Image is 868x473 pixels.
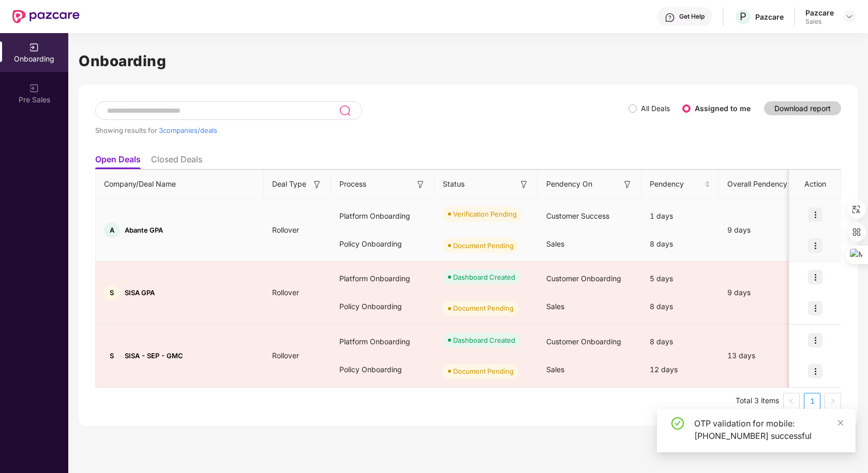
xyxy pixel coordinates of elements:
[755,12,784,22] div: Pazcare
[443,178,465,190] span: Status
[641,170,719,199] th: Pendency
[331,265,435,293] div: Platform Onboarding
[95,154,141,169] li: Open Deals
[808,238,822,253] img: icon
[650,178,702,190] span: Pendency
[808,207,822,222] img: icon
[339,178,366,190] span: Process
[546,337,621,346] span: Customer Onboarding
[546,211,609,220] span: Customer Success
[808,270,822,284] img: icon
[641,356,719,384] div: 12 days
[264,351,307,360] span: Rollover
[125,352,183,360] span: SISA - SEP - GMC
[151,154,202,169] li: Closed Deals
[719,224,807,236] div: 9 days
[719,170,807,199] th: Overall Pendency
[453,240,514,251] div: Document Pending
[783,393,800,409] li: Previous Page
[788,398,795,404] span: left
[695,104,751,113] label: Assigned to me
[679,12,705,21] div: Get Help
[331,356,435,384] div: Policy Onboarding
[272,178,306,190] span: Deal Type
[641,265,719,293] div: 5 days
[808,333,822,347] img: icon
[805,18,834,26] div: Sales
[104,285,119,300] div: S
[622,179,633,190] img: svg+xml;base64,PHN2ZyB3aWR0aD0iMTYiIGhlaWdodD0iMTYiIHZpZXdCb3g9IjAgMCAxNiAxNiIgZmlsbD0ibm9uZSIgeG...
[825,393,841,409] li: Next Page
[665,12,675,23] img: svg+xml;base64,PHN2ZyBpZD0iSGVscC0zMngzMiIgeG1sbnM9Imh0dHA6Ly93d3cudzMub3JnLzIwMDAvc3ZnIiB3aWR0aD...
[546,239,564,248] span: Sales
[453,366,514,376] div: Document Pending
[783,393,800,409] button: left
[719,350,807,361] div: 13 days
[331,293,435,321] div: Policy Onboarding
[331,328,435,356] div: Platform Onboarding
[331,230,435,258] div: Policy Onboarding
[641,202,719,230] div: 1 days
[96,170,264,199] th: Company/Deal Name
[331,202,435,230] div: Platform Onboarding
[312,179,322,190] img: svg+xml;base64,PHN2ZyB3aWR0aD0iMTYiIGhlaWdodD0iMTYiIHZpZXdCb3g9IjAgMCAxNiAxNiIgZmlsbD0ibm9uZSIgeG...
[29,42,39,53] img: svg+xml;base64,PHN2ZyB3aWR0aD0iMjAiIGhlaWdodD0iMjAiIHZpZXdCb3g9IjAgMCAyMCAyMCIgZmlsbD0ibm9uZSIgeG...
[125,288,155,297] span: SISA GPA
[125,226,163,234] span: Abante GPA
[453,209,517,219] div: Verification Pending
[845,12,854,21] img: svg+xml;base64,PHN2ZyBpZD0iRHJvcGRvd24tMzJ4MzIiIHhtbG5zPSJodHRwOi8vd3d3LnczLm9yZy8yMDAwL3N2ZyIgd2...
[837,419,844,426] span: close
[453,272,515,282] div: Dashboard Created
[641,328,719,356] div: 8 days
[264,288,307,297] span: Rollover
[641,104,670,113] label: All Deals
[546,178,592,190] span: Pendency On
[339,104,351,117] img: svg+xml;base64,PHN2ZyB3aWR0aD0iMjQiIGhlaWdodD0iMjUiIHZpZXdCb3g9IjAgMCAyNCAyNSIgZmlsbD0ibm9uZSIgeG...
[79,50,858,72] h1: Onboarding
[453,303,514,313] div: Document Pending
[415,179,426,190] img: svg+xml;base64,PHN2ZyB3aWR0aD0iMTYiIGhlaWdodD0iMTYiIHZpZXdCb3g9IjAgMCAxNiAxNiIgZmlsbD0ibm9uZSIgeG...
[641,293,719,321] div: 8 days
[736,393,779,409] li: Total 3 items
[805,8,834,18] div: Pazcare
[830,398,836,404] span: right
[104,348,119,363] div: S
[719,287,807,298] div: 9 days
[12,10,80,23] img: New Pazcare Logo
[694,417,843,442] div: OTP validation for mobile: [PHONE_NUMBER] successful
[641,230,719,258] div: 8 days
[546,365,564,374] span: Sales
[764,101,841,115] button: Download report
[546,302,564,311] span: Sales
[671,417,684,430] span: check-circle
[789,170,841,199] th: Action
[825,393,841,409] button: right
[104,222,119,238] div: A
[808,301,822,315] img: icon
[29,83,39,94] img: svg+xml;base64,PHN2ZyB3aWR0aD0iMjAiIGhlaWdodD0iMjAiIHZpZXdCb3g9IjAgMCAyMCAyMCIgZmlsbD0ibm9uZSIgeG...
[159,126,217,134] span: 3 companies/deals
[804,393,820,409] li: 1
[264,225,307,234] span: Rollover
[453,335,515,345] div: Dashboard Created
[519,179,529,190] img: svg+xml;base64,PHN2ZyB3aWR0aD0iMTYiIGhlaWdodD0iMTYiIHZpZXdCb3g9IjAgMCAxNiAxNiIgZmlsbD0ibm9uZSIgeG...
[95,126,628,134] div: Showing results for
[808,364,822,378] img: icon
[740,10,746,23] span: P
[804,393,820,409] a: 1
[546,274,621,283] span: Customer Onboarding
